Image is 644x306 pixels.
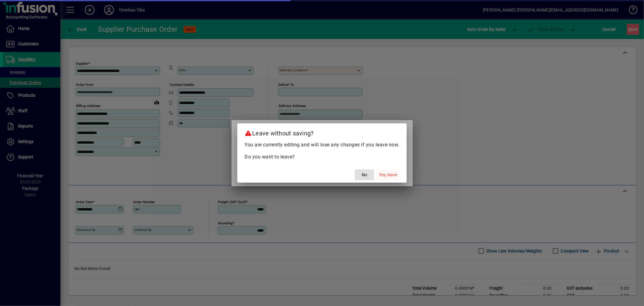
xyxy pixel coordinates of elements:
[376,169,399,180] button: Yes, leave
[379,172,397,178] span: Yes, leave
[355,169,374,180] button: No
[362,172,367,178] span: No
[237,123,407,141] h2: Leave without saving?
[245,153,399,161] p: Do you want to leave?
[245,141,399,148] p: You are currently editing and will lose any changes if you leave now.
